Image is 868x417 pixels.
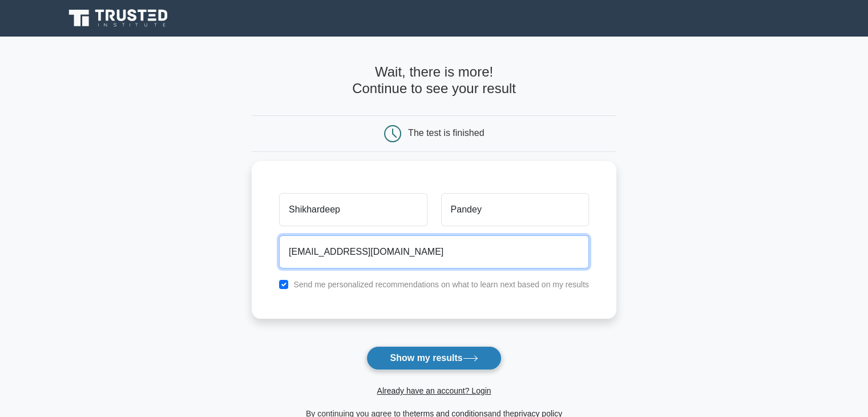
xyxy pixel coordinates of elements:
input: Email [279,235,589,268]
input: First name [279,193,427,226]
label: Send me personalized recommendations on what to learn next based on my results [293,280,589,289]
input: Last name [441,193,589,226]
h4: Wait, there is more! Continue to see your result [252,64,616,97]
button: Show my results [366,346,501,370]
a: Already have an account? Login [377,386,491,395]
div: The test is finished [408,128,484,138]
